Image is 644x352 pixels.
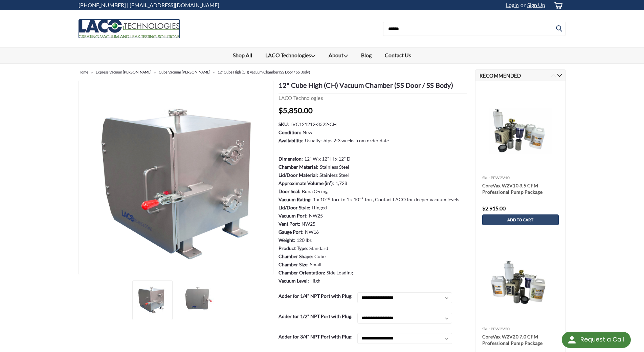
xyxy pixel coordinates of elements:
[279,269,325,276] dt: Chamber Orientation:
[279,228,304,235] dt: Gauge Port:
[296,236,312,244] dd: 120 lbs
[507,218,533,222] span: Add to Cart
[355,48,378,63] a: Blog
[320,163,349,170] dd: Stainless Steel
[259,48,322,63] a: LACO Technologies
[580,332,624,347] div: Request a Call
[290,121,337,128] dd: LVC121212-3322-CH
[482,326,490,331] span: sku:
[279,80,467,94] h1: 12" Cube High (CH) Vacuum Chamber (SS Door / SS Body)
[79,80,273,275] img: 12" Cube High Vacuum Chamber (SS Door / SS Body) 3/4 view
[549,0,566,10] a: cart-preview-dropdown
[314,253,326,260] dd: Cube
[279,106,313,115] span: $5,850.00
[551,73,556,78] button: Previous
[279,137,304,144] dt: Availability:
[279,245,308,252] dt: Product Type:
[279,292,354,299] label: Adder for 1/4" NPT Port with Plug:
[313,196,459,203] dd: 1 x 10⁻⁶ Torr to 1 x 10⁻³ Torr, Contact LACO for deeper vacuum levels
[96,70,151,74] a: Express Vacuum [PERSON_NAME]
[279,261,309,268] dt: Chamber Size:
[557,73,562,78] button: Next
[303,129,312,136] dd: New
[310,261,321,268] dd: Small
[335,180,347,187] dd: 1,728
[279,212,308,219] dt: Vacuum Port:
[310,277,320,284] dd: High
[279,236,295,244] dt: Weight:
[279,277,309,284] dt: Vacuum Level:
[567,334,577,345] img: round button
[302,220,315,227] dd: NW25
[479,259,562,306] img: CoreVax W2V20 7.0 CFM Professional Pump Package
[79,70,88,74] a: Home
[279,196,312,203] dt: Vacuum Rating:
[279,163,318,170] dt: Chamber Material:
[79,19,180,38] img: LACO Technologies
[226,48,259,63] a: Shop All
[562,332,631,348] div: Request a Call
[134,282,168,316] img: 12" Cube High Vacuum Chamber (SS Door / SS Body) 3/4 view
[279,313,354,320] label: Adder for 1/2" NPT Port with Plug:
[519,2,526,8] span: or
[319,171,349,179] dd: Stainless Steel
[378,48,418,63] a: Contact Us
[491,326,510,331] span: PPW2V20
[482,175,490,180] span: sku:
[181,282,215,316] img: 12" Cube High Vacuum Chamber (SS Door / SS Body)
[279,188,301,195] dt: Door Seal:
[309,245,328,252] dd: Standard
[279,204,310,211] dt: Lid/Door Style:
[279,253,313,260] dt: Chamber Shape:
[218,70,310,74] a: 12" Cube High (CH) Vacuum Chamber (SS Door / SS Body)
[279,95,323,101] a: LACO Technologies
[279,129,301,136] dt: Condition:
[159,70,210,74] a: Cube Vacuum [PERSON_NAME]
[279,171,318,179] dt: Lid/Door Material:
[482,182,559,196] a: CoreVax W2V10 3.5 CFM Professional Pump Package
[482,205,506,211] span: $2,915.00
[475,69,566,81] h2: Recommended
[312,204,327,211] dd: Hinged
[327,269,353,276] dd: Side Loading
[279,121,289,128] dt: SKU:
[491,175,510,180] span: PPW2V10
[279,180,334,187] dt: Approximate Volume (in³):
[305,137,389,144] dd: Usually ships 2-3 weeks from order date
[305,228,319,235] dd: NW16
[309,212,323,219] dd: NW25
[302,188,328,195] dd: Buna O-ring
[479,108,562,154] img: CoreVax W2V10 3.5 CFM Professional Pump Package
[79,80,273,275] a: 12" Cube High Vacuum Chamber (SS Door / SS Body) 3/4 view
[279,155,303,162] dt: Dimension:
[482,333,559,347] a: CoreVax W2V20 7.0 CFM Professional Pump Package
[322,48,355,63] a: About
[279,220,300,227] dt: Vent Port:
[279,333,354,340] label: Adder for 3/4" NPT Port with Plug:
[304,155,351,162] dd: 12" W x 12" H x 12" D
